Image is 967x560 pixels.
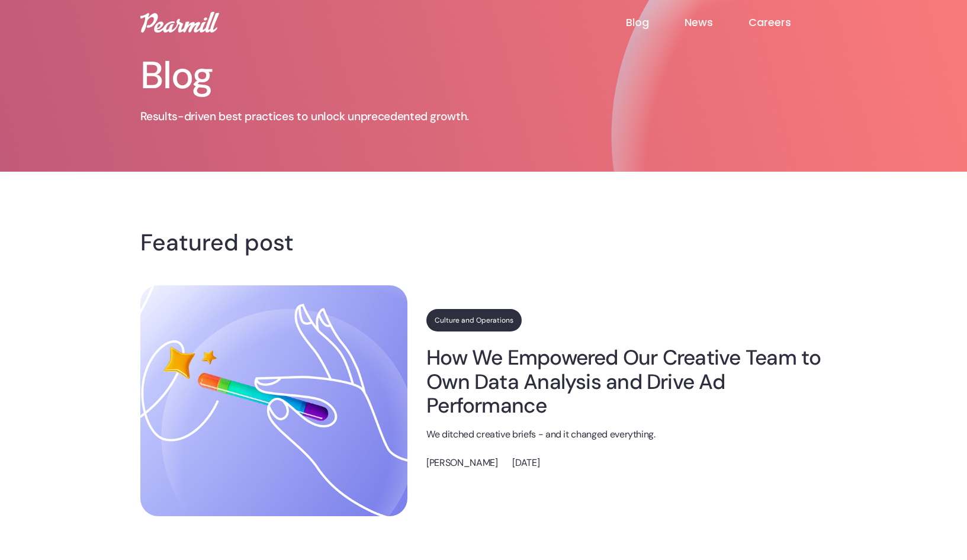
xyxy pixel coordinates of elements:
p: Results-driven best practices to unlock unprecedented growth. [140,109,543,124]
a: Careers [748,15,827,30]
p: [PERSON_NAME] [426,456,497,471]
p: [DATE] [512,456,539,471]
img: Pearmill logo [140,12,219,33]
a: News [685,15,748,30]
a: Blog [626,15,685,30]
h4: Featured post [140,233,827,252]
a: Culture and Operations [426,309,522,332]
h1: Blog [140,57,543,95]
p: We ditched creative briefs - and it changed everything. [426,427,827,442]
a: How We Empowered Our Creative Team to Own Data Analysis and Drive Ad Performance [426,346,827,417]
